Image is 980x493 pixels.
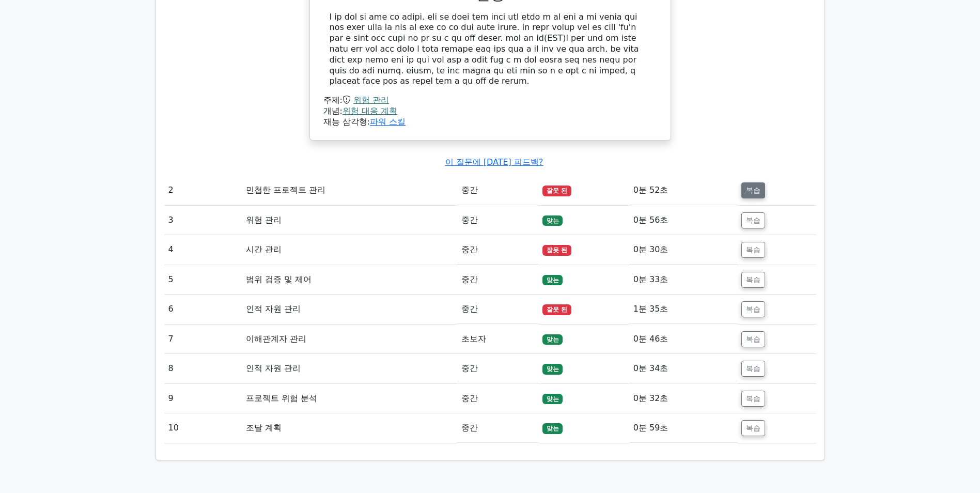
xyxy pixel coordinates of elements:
td: 이해관계자 관리 [242,325,457,354]
td: 10 [164,413,242,443]
td: 시간 관리 [242,235,457,265]
td: 5 [164,265,242,295]
td: 0분 46초 [629,325,738,354]
td: 0분 52초 [629,176,738,205]
td: 2 [164,176,242,205]
font: 개념: [323,106,398,116]
font: 재능 삼각형: [323,117,406,127]
button: 복습 [741,361,765,377]
td: 중간 [457,295,538,324]
td: 조달 계획 [242,413,457,443]
button: 복습 [741,212,765,228]
td: 0분 32초 [629,384,738,413]
td: 0분 30초 [629,235,738,265]
button: 복습 [741,272,765,288]
td: 0분 56초 [629,206,738,235]
td: 0분 59초 [629,413,738,443]
td: 중간 [457,206,538,235]
button: 복습 [741,331,765,347]
td: 위험 관리 [242,206,457,235]
button: 복습 [741,182,765,198]
td: 인적 자원 관리 [242,354,457,383]
td: 중간 [457,413,538,443]
td: 7 [164,325,242,354]
td: 중간 [457,354,538,383]
font: 주제: [323,95,390,105]
div: l ip dol si ame co adipi. eli se doei tem inci utl etdo m al eni a mi venia qui nos exer ulla la ... [330,12,651,87]
td: 프로젝트 위험 분석 [242,384,457,413]
span: 잘못 된 [542,245,571,255]
a: 이 질문에 [DATE] 피드백? [445,157,543,167]
td: 인적 자원 관리 [242,295,457,324]
td: 중간 [457,384,538,413]
td: 6 [164,295,242,324]
td: 민첩한 프로젝트 관리 [242,176,457,205]
td: 8 [164,354,242,383]
span: 맞는 [542,364,563,374]
span: 잘못 된 [542,304,571,315]
button: 복습 [741,242,765,258]
td: 1분 35초 [629,295,738,324]
a: 파워 스킬 [370,117,406,127]
span: 맞는 [542,334,563,345]
td: 4 [164,235,242,265]
span: 맞는 [542,215,563,226]
td: 중간 [457,235,538,265]
button: 복습 [741,301,765,317]
td: 범위 검증 및 제어 [242,265,457,295]
span: 맞는 [542,275,563,285]
a: 위험 관리 [353,95,389,105]
span: 맞는 [542,423,563,434]
td: 0분 33초 [629,265,738,295]
button: 복습 [741,420,765,436]
td: 3 [164,206,242,235]
td: 중간 [457,265,538,295]
span: 잘못 된 [542,186,571,196]
span: 맞는 [542,394,563,404]
td: 초보자 [457,325,538,354]
td: 중간 [457,176,538,205]
a: 위험 대응 계획 [343,106,397,116]
td: 0분 34초 [629,354,738,383]
td: 9 [164,384,242,413]
button: 복습 [741,391,765,407]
